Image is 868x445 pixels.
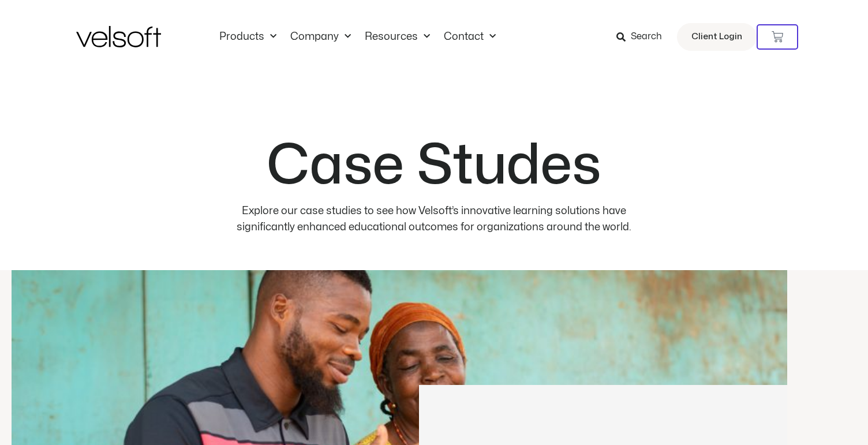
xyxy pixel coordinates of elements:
[232,203,636,235] p: Explore our case studies to see how Velsoft’s innovative learning solutions have significantly en...
[677,23,757,51] a: Client Login
[76,26,161,47] img: Velsoft Training Materials
[437,31,503,43] a: ContactMenu Toggle
[212,31,503,43] nav: Menu
[616,27,670,47] a: Search
[631,29,662,44] span: Search
[691,29,742,44] span: Client Login
[267,139,601,194] h1: Case Studes
[212,31,283,43] a: ProductsMenu Toggle
[358,31,437,43] a: ResourcesMenu Toggle
[283,31,358,43] a: CompanyMenu Toggle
